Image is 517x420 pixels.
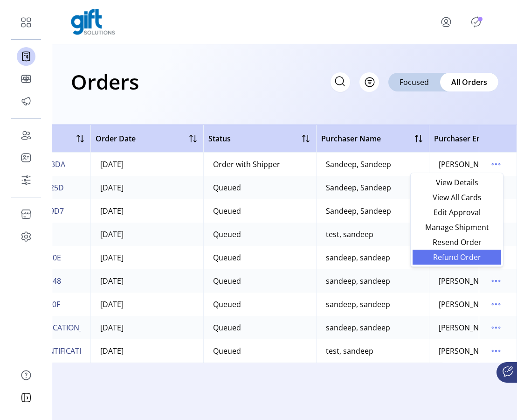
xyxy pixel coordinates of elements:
[213,159,280,170] div: Order with Shipper
[434,133,491,144] span: Purchaser Email
[469,14,483,29] button: Publisher Panel
[71,65,139,98] h1: Orders
[90,316,203,339] td: [DATE]
[90,223,203,246] td: [DATE]
[489,157,503,172] button: menu
[326,159,391,170] div: Sandeep, Sandeep
[440,73,498,91] div: All Orders
[71,9,115,35] img: logo
[489,273,503,288] button: menu
[427,11,469,33] button: menu
[418,238,496,246] span: Resend Order
[208,133,231,144] span: Status
[90,199,203,223] td: [DATE]
[418,194,496,201] span: View All Cards
[388,73,440,91] div: Focused
[451,77,487,88] span: All Orders
[326,252,390,263] div: sandeep, sandeep
[96,133,136,144] span: Order Date
[213,229,241,240] div: Queued
[326,229,373,240] div: test, sandeep
[413,220,501,235] li: Manage Shipment
[413,190,501,205] li: View All Cards
[90,269,203,293] td: [DATE]
[213,345,241,357] div: Queued
[213,252,241,263] div: Queued
[326,275,390,287] div: sandeep, sandeep
[489,343,503,358] button: menu
[213,205,241,217] div: Queued
[413,250,501,265] li: Refund Order
[418,209,496,216] span: Edit Approval
[489,320,503,335] button: menu
[326,182,391,193] div: Sandeep, Sandeep
[90,246,203,269] td: [DATE]
[213,299,241,310] div: Queued
[326,345,373,357] div: test, sandeep
[489,297,503,312] button: menu
[326,322,390,333] div: sandeep, sandeep
[359,72,379,92] button: Filter Button
[413,175,501,190] li: View Details
[90,153,203,176] td: [DATE]
[413,235,501,250] li: Resend Order
[90,339,203,363] td: [DATE]
[213,322,241,333] div: Queued
[413,205,501,220] li: Edit Approval
[90,293,203,316] td: [DATE]
[418,253,496,261] span: Refund Order
[418,179,496,186] span: View Details
[321,133,381,144] span: Purchaser Name
[213,182,241,193] div: Queued
[90,176,203,199] td: [DATE]
[326,205,391,217] div: Sandeep, Sandeep
[400,77,429,88] span: Focused
[418,224,496,231] span: Manage Shipment
[326,299,390,310] div: sandeep, sandeep
[213,275,241,287] div: Queued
